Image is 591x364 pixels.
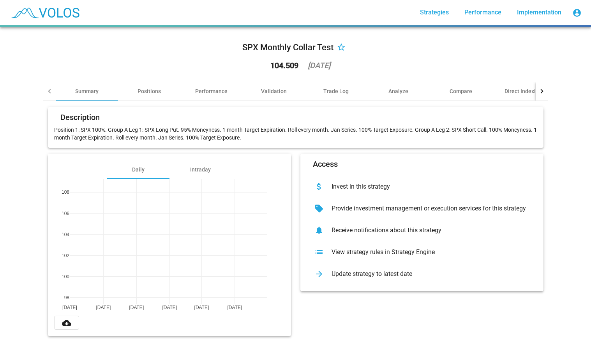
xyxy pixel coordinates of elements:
[464,9,501,16] span: Performance
[388,87,408,95] div: Analyze
[313,224,325,237] mat-icon: notifications
[325,183,531,191] div: Invest in this strategy
[138,87,161,95] div: Positions
[242,41,333,54] div: SPX Monthly Collar Test
[6,3,83,22] img: blue_transparent.png
[325,226,531,234] div: Receive notifications about this strategy
[190,166,211,173] div: Intraday
[54,126,537,141] p: Position 1: SPX 100%. Group A Leg 1: SPX Long Put. 95% Moneyness. 1 month Target Expiration. Roll...
[313,246,325,258] mat-icon: list
[450,87,472,95] div: Compare
[307,176,537,198] button: Invest in this strategy
[325,205,531,212] div: Provide investment management or execution services for this strategy
[313,160,338,168] mat-card-title: Access
[307,198,537,219] button: Provide investment management or execution services for this strategy
[337,43,346,53] mat-icon: star_border
[313,268,325,280] mat-icon: arrow_forward
[43,101,548,342] summary: DescriptionPosition 1: SPX 100%. Group A Leg 1: SPX Long Put. 95% Moneyness. 1 month Target Expir...
[458,5,508,19] a: Performance
[323,87,349,95] div: Trade Log
[414,5,455,19] a: Strategies
[325,248,531,256] div: View strategy rules in Strategy Engine
[75,87,99,95] div: Summary
[313,180,325,193] mat-icon: attach_money
[313,202,325,215] mat-icon: sell
[325,270,531,278] div: Update strategy to latest date
[517,9,561,16] span: Implementation
[270,62,298,69] div: 104.509
[308,62,330,69] div: [DATE]
[307,219,537,241] button: Receive notifications about this strategy
[195,87,228,95] div: Performance
[420,9,449,16] span: Strategies
[60,113,100,121] mat-card-title: Description
[261,87,287,95] div: Validation
[505,87,542,95] div: Direct Indexing
[62,318,71,328] mat-icon: cloud_download
[572,8,582,18] mat-icon: account_circle
[132,166,145,173] div: Daily
[511,5,568,19] a: Implementation
[307,263,537,285] button: Update strategy to latest date
[307,241,537,263] button: View strategy rules in Strategy Engine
